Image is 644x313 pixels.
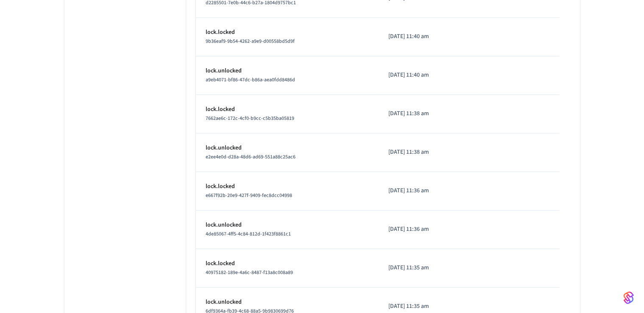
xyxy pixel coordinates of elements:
[206,105,368,114] p: lock.locked
[206,66,368,75] p: lock.unlocked
[206,182,368,191] p: lock.locked
[206,115,295,122] span: 7662ae6c-172c-4cf0-b9cc-c5b35ba05819
[388,109,468,118] p: [DATE] 11:38 am
[206,144,368,152] p: lock.unlocked
[388,186,468,195] p: [DATE] 11:36 am
[206,28,368,37] p: lock.locked
[206,221,368,230] p: lock.unlocked
[388,302,468,311] p: [DATE] 11:35 am
[206,298,368,307] p: lock.unlocked
[388,32,468,41] p: [DATE] 11:40 am
[206,269,293,276] span: 40975182-189e-4a6c-8487-f13a8c008a89
[206,259,368,268] p: lock.locked
[206,192,293,199] span: e667f92b-20e9-427f-9409-fec8dcc04998
[388,71,468,80] p: [DATE] 11:40 am
[206,230,291,238] span: 4de85067-4ff5-4c84-812d-1f423f8861c1
[388,225,468,234] p: [DATE] 11:36 am
[206,76,296,83] span: a9eb4071-bf86-47dc-b86a-aea0fdd8486d
[206,38,295,45] span: 9b36eaf9-9b54-4262-a9e9-d00558bd5d9f
[388,263,468,272] p: [DATE] 11:35 am
[624,291,634,305] img: SeamLogoGradient.69752ec5.svg
[388,148,468,157] p: [DATE] 11:38 am
[206,153,296,161] span: e2ee4e0d-d28a-48d6-ad69-551a88c25ac6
